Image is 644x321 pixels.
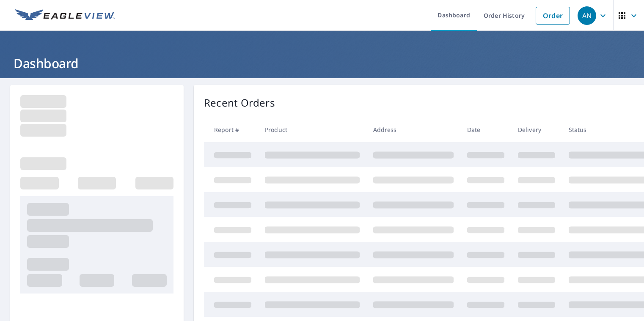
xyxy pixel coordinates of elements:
th: Delivery [511,117,562,142]
p: Recent Orders [204,95,275,110]
th: Product [258,117,366,142]
a: Order [536,7,570,25]
div: AN [578,6,596,25]
th: Date [460,117,511,142]
th: Report # [204,117,258,142]
img: EV Logo [15,9,115,22]
th: Address [366,117,460,142]
h1: Dashboard [10,55,634,72]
